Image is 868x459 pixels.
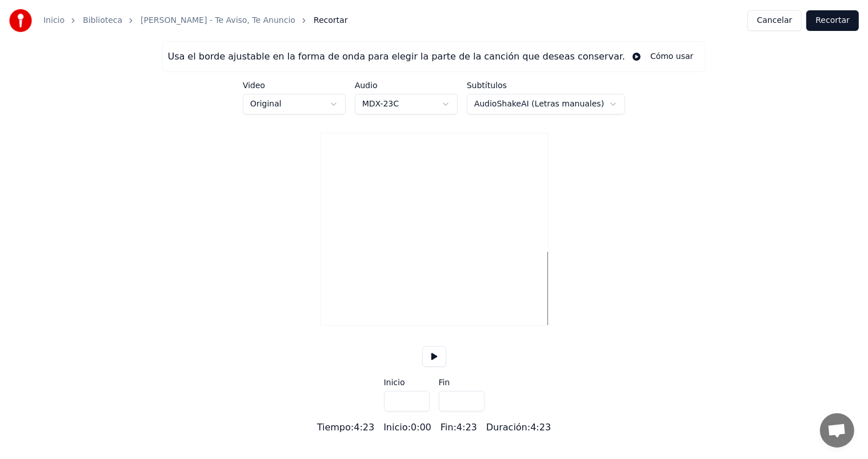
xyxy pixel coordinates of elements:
a: Biblioteca [83,15,122,26]
img: youka [9,9,32,32]
a: [PERSON_NAME] - Te Aviso, Te Anuncio [141,15,295,26]
button: Recortar [806,10,859,31]
span: Recortar [314,15,348,26]
button: Cómo usar [625,46,701,67]
button: Cancelar [747,10,802,31]
div: Inicio : 0:00 [383,421,431,434]
label: Video [243,81,346,89]
label: Fin [439,378,485,386]
div: Fin : 4:23 [441,421,477,434]
label: Audio [355,81,458,89]
div: Tiempo : 4:23 [317,421,374,434]
div: Usa el borde ajustable en la forma de onda para elegir la parte de la canción que deseas conservar. [167,50,625,64]
div: Duración : 4:23 [486,421,551,434]
a: Inicio [43,15,65,26]
label: Subtítulos [467,81,626,89]
nav: breadcrumb [43,15,347,26]
div: Chat abierto [820,413,854,448]
label: Inicio [384,378,430,386]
